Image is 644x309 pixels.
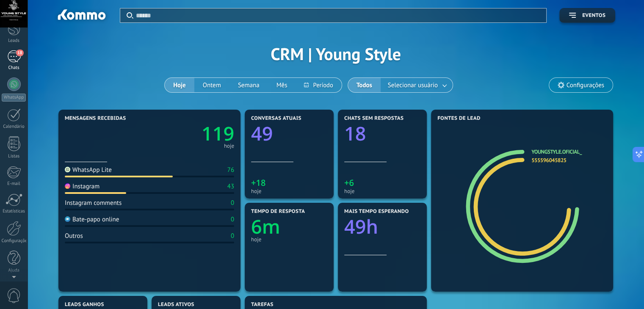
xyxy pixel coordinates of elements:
[202,121,234,146] text: 119
[165,78,194,92] button: Hoje
[582,13,605,19] span: Eventos
[296,78,341,92] button: Período
[2,238,26,244] div: Configurações
[231,215,234,223] div: 0
[65,167,70,172] img: WhatsApp Lite
[158,302,194,308] span: Leads ativos
[344,116,404,121] span: Chats sem respostas
[344,188,420,194] div: hoje
[567,82,604,89] span: Configurações
[251,121,273,146] text: 49
[2,181,26,187] div: E-mail
[531,157,566,164] a: 555596045825
[251,236,327,243] div: hoje
[531,148,582,155] a: youngstyle.oficial_
[227,166,234,174] div: 76
[344,121,366,146] text: 18
[251,214,280,240] text: 6m
[344,177,354,188] text: +6
[231,232,234,240] div: 0
[65,183,70,189] img: Instagram
[227,182,234,190] div: 43
[2,94,26,102] div: WhatsApp
[348,78,381,92] button: Todos
[65,199,122,207] div: Instagram comments
[65,166,112,174] div: WhatsApp Lite
[2,268,26,273] div: Ajuda
[65,215,119,223] div: Bate-papo online
[437,116,481,121] span: Fontes de lead
[344,209,409,215] span: Mais tempo esperando
[386,80,439,91] span: Selecionar usuário
[65,116,126,121] span: Mensagens recebidas
[224,144,234,148] div: hoje
[149,121,234,146] a: 119
[251,209,305,215] span: Tempo de resposta
[2,209,26,214] div: Estatísticas
[65,182,100,190] div: Instagram
[65,302,104,308] span: Leads ganhos
[229,78,268,92] button: Semana
[194,78,229,92] button: Ontem
[344,214,420,240] a: 49h
[65,216,70,222] img: Bate-papo online
[16,50,23,56] span: 18
[2,154,26,159] div: Listas
[268,78,296,92] button: Mês
[231,199,234,207] div: 0
[2,65,26,71] div: Chats
[251,188,327,194] div: hoje
[559,8,615,23] button: Eventos
[65,232,83,240] div: Outros
[251,177,265,188] text: +18
[344,214,378,240] text: 49h
[381,78,453,92] button: Selecionar usuário
[2,124,26,130] div: Calendário
[251,302,274,308] span: Tarefas
[251,116,301,121] span: Conversas atuais
[2,38,26,44] div: Leads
